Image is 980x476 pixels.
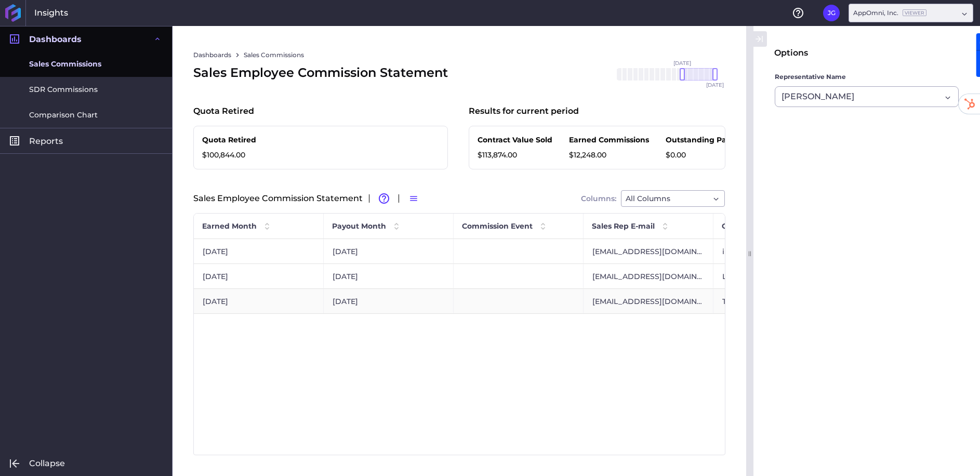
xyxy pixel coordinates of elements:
div: [EMAIL_ADDRESS][DOMAIN_NAME] [584,264,713,288]
div: Dropdown select [621,190,725,207]
div: Sales Employee Commission Statement [193,190,725,207]
div: Dropdown select [775,86,959,107]
span: Payout Month [332,221,386,231]
button: Help [790,5,806,21]
div: iBusiness Funding [713,239,843,263]
div: Ladder Capital [713,264,843,288]
div: [DATE] [194,239,324,263]
div: [DATE] [324,289,454,313]
p: Quota Retired [193,105,254,117]
p: Quota Retired [202,135,270,146]
span: [DATE] [673,61,691,66]
p: Contract Value Sold [478,135,552,146]
span: [DATE] [706,83,724,88]
span: All Columns [626,192,670,205]
p: $12,248.00 [569,150,649,161]
button: User Menu [823,5,840,21]
span: SDR Commissions [29,84,98,95]
p: $100,844.00 [202,150,270,161]
span: Comparison Chart [29,110,98,121]
span: Columns: [581,195,616,202]
span: Collapse [29,458,65,469]
span: Representative Name [775,72,846,82]
div: The [PERSON_NAME] Companies [713,289,843,313]
p: $0.00 [666,150,744,161]
span: [PERSON_NAME] [782,90,854,103]
div: [EMAIL_ADDRESS][DOMAIN_NAME] [584,289,713,313]
span: Customer [722,221,759,231]
span: Earned Month [202,221,257,231]
p: $113,874.00 [478,150,552,161]
div: [DATE] [324,264,454,288]
div: [DATE] [194,264,324,288]
div: [DATE] [194,289,324,313]
ins: Viewer [903,9,926,16]
div: Sales Employee Commission Statement [193,63,448,82]
div: Dropdown select [849,4,973,22]
p: Outstanding Payout [666,135,744,146]
a: Dashboards [193,50,231,60]
div: Options [774,47,808,59]
span: Reports [29,136,63,147]
a: Sales Commissions [244,50,304,60]
p: Earned Commissions [569,135,649,146]
span: Commission Event [462,221,533,231]
div: AppOmni, Inc. [853,8,926,18]
div: [DATE] [324,239,454,263]
span: Dashboards [29,34,82,45]
p: Results for current period [469,105,579,117]
span: Sales Commissions [29,59,101,70]
span: Sales Rep E-mail [592,221,655,231]
div: [EMAIL_ADDRESS][DOMAIN_NAME] [584,239,713,263]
